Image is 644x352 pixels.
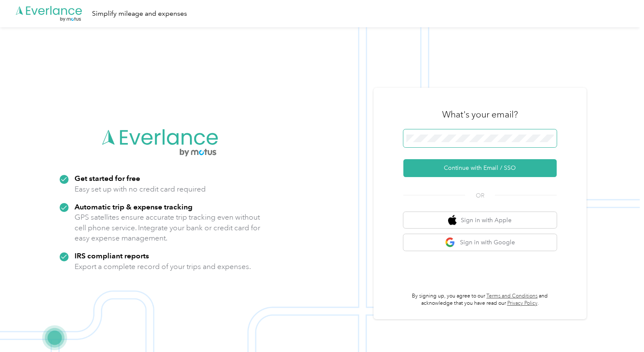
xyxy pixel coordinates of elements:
[403,212,557,229] button: apple logoSign in with Apple
[403,159,557,177] button: Continue with Email / SSO
[75,261,251,272] p: Export a complete record of your trips and expenses.
[445,237,456,248] img: google logo
[75,202,193,211] strong: Automatic trip & expense tracking
[92,9,187,19] div: Simplify mileage and expenses
[465,191,495,200] span: OR
[486,293,538,299] a: Terms and Conditions
[403,292,557,307] p: By signing up, you agree to our and acknowledge that you have read our .
[75,212,261,243] p: GPS satellites ensure accurate trip tracking even without cell phone service. Integrate your bank...
[403,234,557,251] button: google logoSign in with Google
[75,184,206,195] p: Easy set up with no credit card required
[75,174,140,183] strong: Get started for free
[507,300,538,306] a: Privacy Policy
[442,109,518,120] h3: What's your email?
[448,215,457,226] img: apple logo
[75,251,149,260] strong: IRS compliant reports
